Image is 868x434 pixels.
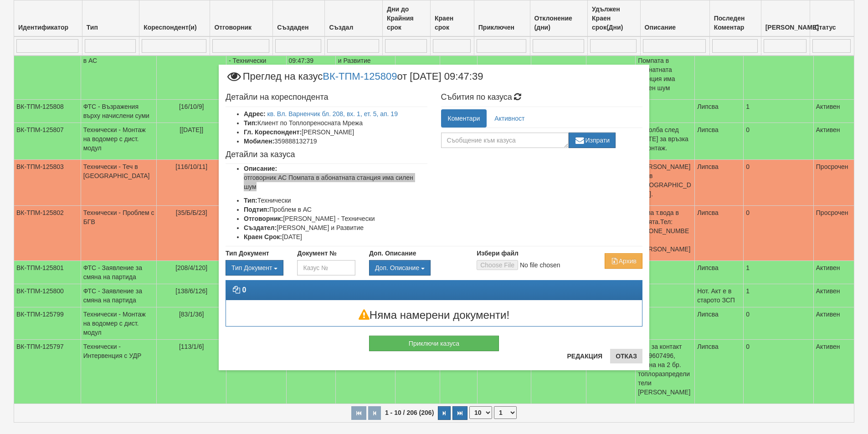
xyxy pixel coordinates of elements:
[244,196,427,205] li: Технически
[244,118,427,128] li: Клиент по Топлопреносната Мрежа
[226,260,283,276] div: Двоен клик, за изчистване на избраната стойност.
[231,264,272,271] span: Тип Документ
[226,71,483,88] span: Преглед на казус от [DATE] 09:47:39
[297,260,355,276] input: Казус №
[244,128,427,137] li: [PERSON_NAME]
[244,110,266,117] b: Адрес:
[226,309,642,321] h3: Няма намерени документи!
[569,133,616,148] button: Изпрати
[242,286,246,294] strong: 0
[561,349,608,363] button: Редакция
[605,253,642,269] button: Архив
[267,110,398,117] a: кв. Вл. Варненчик бл. 208, вх. 1, ет. 5, ап. 19
[244,215,283,222] b: Отговорник:
[369,260,463,276] div: Двоен клик, за изчистване на избраната стойност.
[297,249,336,258] label: Документ №
[244,223,427,232] li: [PERSON_NAME] и Развитие
[369,249,416,258] label: Доп. Описание
[323,70,397,82] a: ВК-ТПМ-125809
[369,336,499,351] button: Приключи казуса
[441,109,487,128] a: Коментари
[244,165,277,172] b: Описание:
[244,214,427,223] li: [PERSON_NAME] - Технически
[244,138,274,145] b: Мобилен:
[244,206,269,213] b: Подтип:
[369,260,431,276] button: Доп. Описание
[244,197,257,204] b: Тип:
[244,224,277,231] b: Създател:
[244,119,257,127] b: Тип:
[226,150,427,159] h4: Детайли за казуса
[441,93,643,102] h4: Събития по казуса
[244,173,427,191] p: отговорник АС Помпата в абонатната станция има силен шум
[244,232,427,241] li: [DATE]
[244,137,427,146] li: 359888132719
[244,233,282,240] b: Краен Срок:
[610,349,642,363] button: Отказ
[244,128,302,136] b: Гл. Кореспондент:
[477,249,519,258] label: Избери файл
[226,93,427,102] h4: Детайли на кореспондента
[244,205,427,214] li: Проблем в АС
[375,264,419,271] span: Доп. Описание
[226,260,283,276] button: Тип Документ
[488,109,531,128] a: Активност
[226,249,269,258] label: Тип Документ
